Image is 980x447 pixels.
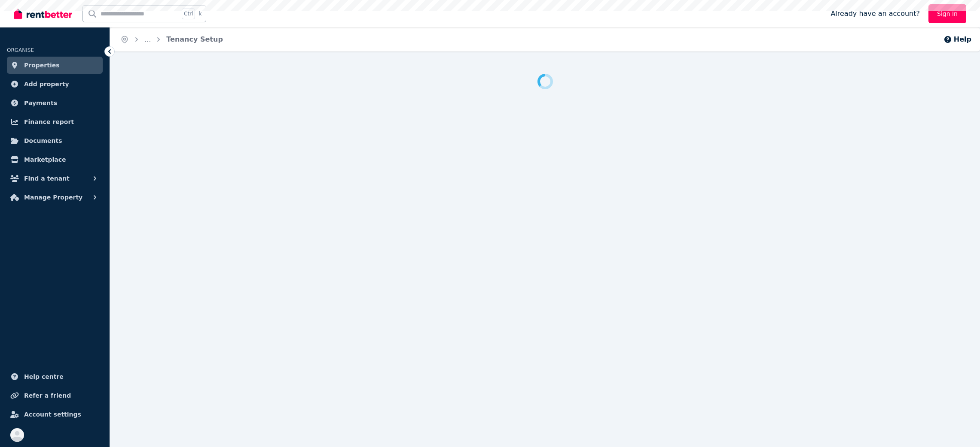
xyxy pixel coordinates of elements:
[14,7,72,20] img: RentBetter
[24,60,60,70] span: Properties
[7,57,103,74] a: Properties
[7,387,103,404] a: Refer a friend
[943,34,971,45] button: Help
[182,8,195,19] span: Ctrl
[7,76,103,93] a: Add property
[144,35,151,43] a: ...
[7,189,103,206] button: Manage Property
[24,117,74,127] span: Finance report
[24,192,82,202] span: Manage Property
[24,371,64,382] span: Help centre
[830,9,920,19] span: Already have an account?
[24,390,71,401] span: Refer a friend
[198,10,201,17] span: k
[7,94,103,112] a: Payments
[7,151,103,168] a: Marketplace
[24,409,81,420] span: Account settings
[24,79,69,89] span: Add property
[7,406,103,423] a: Account settings
[7,132,103,149] a: Documents
[7,113,103,130] a: Finance report
[7,170,103,187] button: Find a tenant
[7,368,103,385] a: Help centre
[24,136,62,146] span: Documents
[24,98,57,108] span: Payments
[7,47,34,53] span: ORGANISE
[24,154,66,165] span: Marketplace
[110,27,233,51] nav: Breadcrumb
[166,34,223,45] span: Tenancy Setup
[24,173,70,184] span: Find a tenant
[928,4,966,23] a: Sign In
